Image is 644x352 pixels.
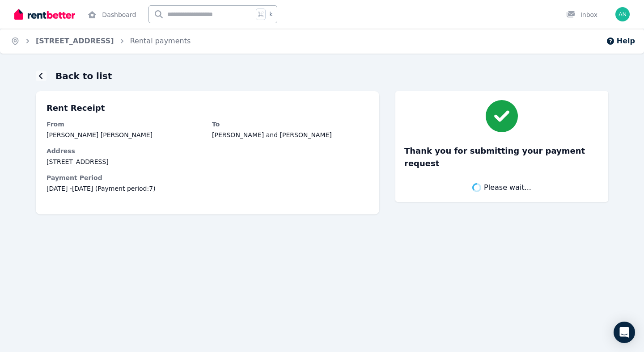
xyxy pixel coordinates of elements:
img: RentBetter [14,8,75,21]
p: Rent Receipt [47,102,369,114]
dd: [STREET_ADDRESS] [47,157,369,166]
img: Annabelle Commerford [615,7,630,21]
dt: To [212,120,369,129]
h1: Back to list [55,70,112,82]
dt: Payment Period [47,173,369,182]
button: Help [606,36,635,46]
span: [DATE] - [DATE] (Payment period: 7 ) [47,184,369,193]
dt: From [47,120,203,129]
span: k [269,11,272,18]
div: Open Intercom Messenger [614,322,635,343]
div: Inbox [566,10,597,19]
dt: Address [47,147,369,155]
dd: [PERSON_NAME] and [PERSON_NAME] [212,130,369,139]
dd: [PERSON_NAME] [PERSON_NAME] [47,130,203,139]
a: [STREET_ADDRESS] [36,37,114,45]
a: Rental payments [130,37,191,45]
h3: Thank you for submitting your payment request [404,145,599,170]
span: Please wait... [484,182,531,193]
